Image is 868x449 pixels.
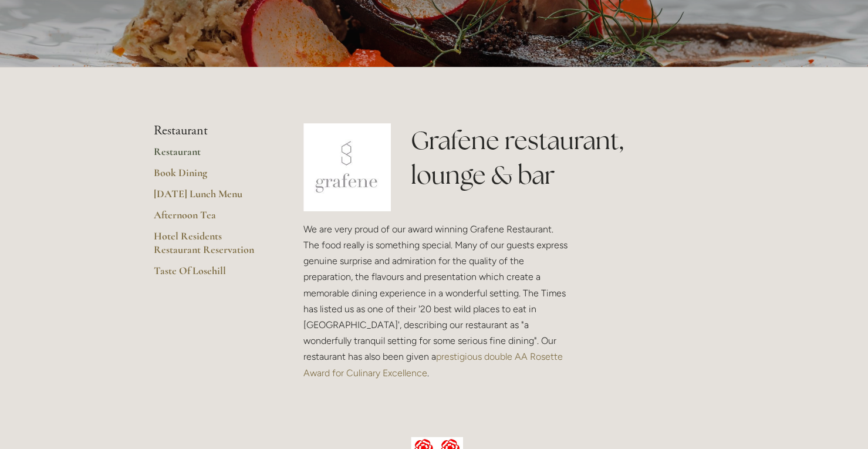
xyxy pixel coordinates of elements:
[303,351,565,378] a: prestigious double AA Rosette Award for Culinary Excellence
[154,187,266,208] a: [DATE] Lunch Menu
[154,264,266,285] a: Taste Of Losehill
[303,221,571,381] p: We are very proud of our award winning Grafene Restaurant. The food really is something special. ...
[154,229,266,264] a: Hotel Residents Restaurant Reservation
[154,208,266,229] a: Afternoon Tea
[411,123,714,193] h1: Grafene restaurant, lounge & bar
[154,166,266,187] a: Book Dining
[154,145,266,166] a: Restaurant
[303,123,391,211] img: grafene.jpg
[154,123,266,139] li: Restaurant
